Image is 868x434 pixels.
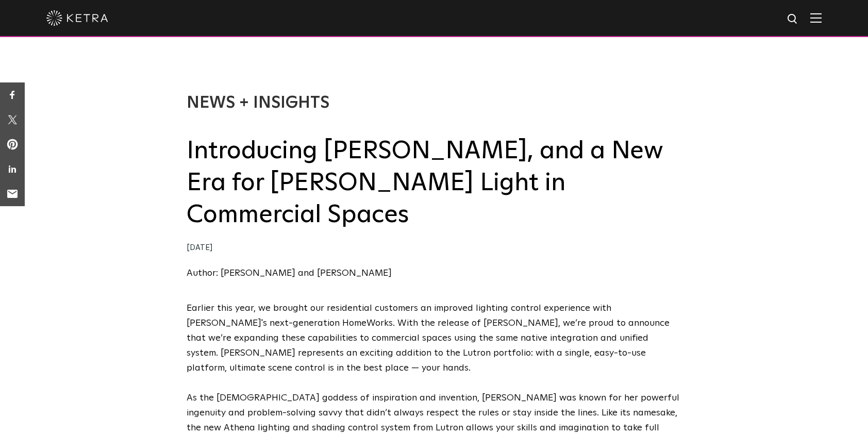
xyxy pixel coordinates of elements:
a: News + Insights [187,95,329,111]
img: ketra-logo-2019-white [46,10,108,26]
img: search icon [787,13,799,26]
a: Author: [PERSON_NAME] and [PERSON_NAME] [187,269,392,278]
p: Earlier this year, we brought our residential customers an improved lighting control experience w... [187,301,681,375]
h2: Introducing [PERSON_NAME], and a New Era for [PERSON_NAME] Light in Commercial Spaces [187,135,681,231]
div: [DATE] [187,241,681,256]
img: Hamburger%20Nav.svg [810,13,822,23]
